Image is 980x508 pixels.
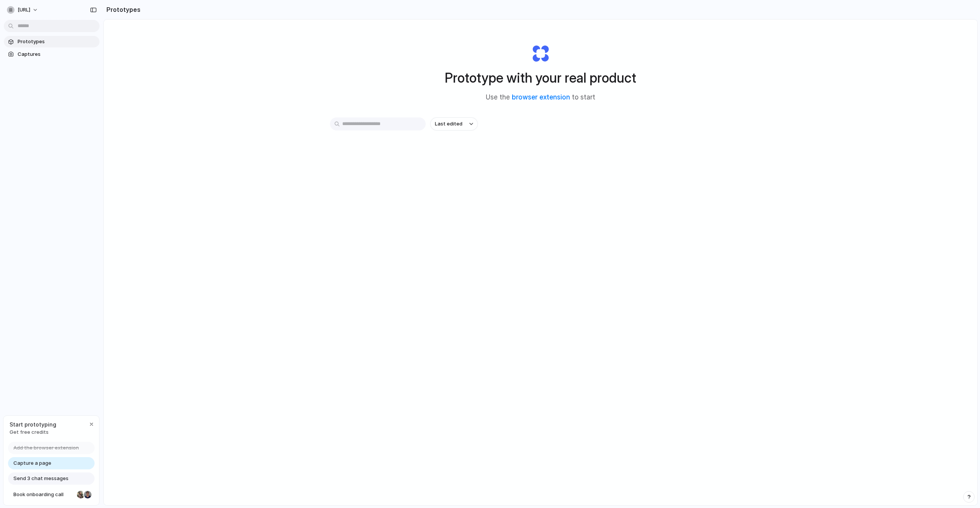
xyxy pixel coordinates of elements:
span: Send 3 chat messages [13,475,69,482]
a: Book onboarding call [8,488,95,501]
div: Nicole Kubica [76,490,85,499]
span: [URL] [18,6,30,14]
span: Prototypes [18,38,96,46]
span: Start prototyping [10,420,56,428]
a: Captures [4,49,100,60]
div: Christian Iacullo [83,490,92,499]
span: Book onboarding call [13,491,74,498]
span: Capture a page [13,459,51,467]
span: Use the to start [486,93,595,103]
span: Last edited [435,120,462,128]
button: Last edited [430,117,478,130]
a: Prototypes [4,36,100,47]
h2: Prototypes [103,5,140,14]
a: browser extension [512,93,570,101]
button: [URL] [4,4,42,16]
span: Get free credits [10,428,56,436]
span: Captures [18,50,96,58]
span: Add the browser extension [13,444,79,452]
h1: Prototype with your real product [445,68,636,88]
